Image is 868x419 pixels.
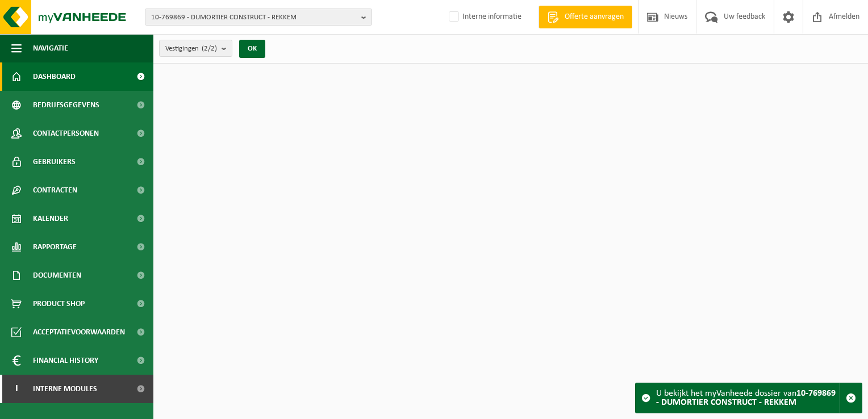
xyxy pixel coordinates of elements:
[539,6,632,28] a: Offerte aanvragen
[165,40,217,57] span: Vestigingen
[33,176,77,204] span: Contracten
[151,9,357,26] span: 10-769869 - DUMORTIER CONSTRUCT - REKKEM
[239,40,265,58] button: OK
[446,9,521,26] label: Interne informatie
[33,34,68,62] span: Navigatie
[33,62,76,91] span: Dashboard
[159,40,232,57] button: Vestigingen(2/2)
[33,148,76,176] span: Gebruikers
[33,119,99,148] span: Contactpersonen
[33,261,81,290] span: Documenten
[33,318,125,346] span: Acceptatievoorwaarden
[33,375,97,403] span: Interne modules
[11,375,22,403] span: I
[562,11,627,23] span: Offerte aanvragen
[33,91,99,119] span: Bedrijfsgegevens
[202,45,217,52] count: (2/2)
[656,389,836,407] strong: 10-769869 - DUMORTIER CONSTRUCT - REKKEM
[33,346,98,375] span: Financial History
[33,204,68,233] span: Kalender
[145,9,372,26] button: 10-769869 - DUMORTIER CONSTRUCT - REKKEM
[33,233,77,261] span: Rapportage
[33,290,85,318] span: Product Shop
[656,383,840,413] div: U bekijkt het myVanheede dossier van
